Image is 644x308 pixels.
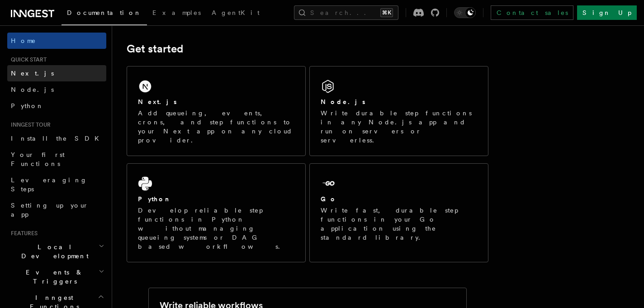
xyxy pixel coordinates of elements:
a: Node.js [7,81,106,98]
button: Events & Triggers [7,264,106,289]
span: Inngest tour [7,121,51,128]
p: Develop reliable step functions in Python without managing queueing systems or DAG based workflows. [138,206,294,251]
a: Home [7,33,106,49]
a: GoWrite fast, durable step functions in your Go application using the standard library. [309,163,488,262]
a: AgentKit [206,3,265,24]
a: Documentation [62,3,147,25]
span: Home [11,36,36,45]
a: Leveraging Steps [7,172,106,197]
span: Your first Functions [11,151,65,167]
button: Local Development [7,239,106,264]
span: Install the SDK [11,135,104,142]
p: Write fast, durable step functions in your Go application using the standard library. [321,206,477,242]
h2: Go [321,194,337,204]
span: Next.js [11,70,54,77]
kbd: ⌘K [380,8,393,17]
p: Add queueing, events, crons, and step functions to your Next app on any cloud provider. [138,109,294,145]
h2: Next.js [138,97,177,106]
p: Write durable step functions in any Node.js app and run on servers or serverless. [321,109,477,145]
a: Install the SDK [7,130,106,147]
a: PythonDevelop reliable step functions in Python without managing queueing systems or DAG based wo... [127,163,306,262]
a: Next.js [7,65,106,81]
a: Contact sales [491,5,573,20]
a: Examples [147,3,206,24]
span: AgentKit [212,9,260,16]
span: Node.js [11,86,54,93]
a: Next.jsAdd queueing, events, crons, and step functions to your Next app on any cloud provider. [127,66,306,156]
span: Events & Triggers [7,268,99,286]
span: Python [11,102,44,109]
h2: Python [138,194,171,204]
span: Local Development [7,242,99,261]
a: Node.jsWrite durable step functions in any Node.js app and run on servers or serverless. [309,66,488,156]
a: Sign Up [577,5,637,20]
a: Get started [127,43,183,55]
span: Quick start [7,56,47,63]
button: Search...⌘K [294,5,398,20]
a: Setting up your app [7,197,106,223]
a: Your first Functions [7,147,106,172]
span: Examples [152,9,201,16]
span: Setting up your app [11,202,89,218]
span: Documentation [67,9,142,16]
span: Leveraging Steps [11,176,87,193]
a: Python [7,98,106,114]
span: Features [7,230,38,237]
h2: Node.js [321,97,365,106]
button: Toggle dark mode [454,7,476,18]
